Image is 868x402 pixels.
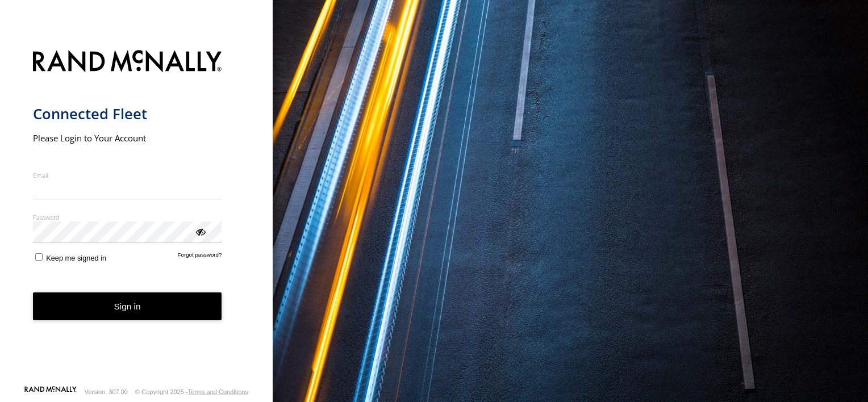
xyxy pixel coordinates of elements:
label: Password [33,213,222,221]
div: Version: 307.00 [85,388,128,395]
input: Keep me signed in [35,253,43,261]
a: Terms and Conditions [188,388,248,395]
a: Visit our Website [24,386,77,397]
h2: Please Login to Your Account [33,132,222,144]
div: ViewPassword [194,225,206,237]
form: main [33,43,240,385]
img: Rand McNally [33,48,222,77]
div: © Copyright 2025 - [135,388,248,395]
label: Email [33,171,222,179]
span: Keep me signed in [46,254,106,262]
h1: Connected Fleet [33,104,222,123]
a: Forgot password? [178,252,222,262]
button: Sign in [33,292,222,320]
